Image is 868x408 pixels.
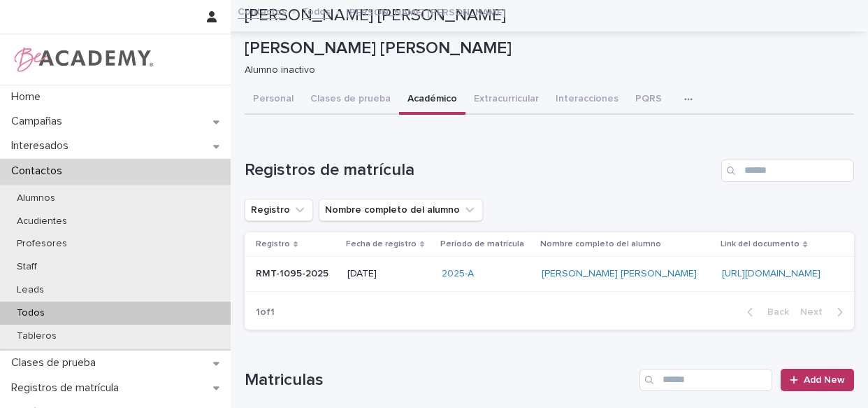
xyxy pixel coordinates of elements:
p: Campañas [6,115,73,128]
p: [DATE] [347,268,431,280]
tr: RMT-1095-2025RMT-1095-2025 [DATE]2025-A [PERSON_NAME] [PERSON_NAME] [URL][DOMAIN_NAME] [245,257,854,292]
a: [URL][DOMAIN_NAME] [722,269,820,279]
p: Interesados [6,139,80,153]
button: Interacciones [547,85,627,115]
p: Alumno inactivo [245,64,843,76]
button: Back [736,306,795,318]
a: 2025-A [442,268,474,280]
span: Back [759,307,789,317]
p: Fecha de registro [346,237,417,252]
p: Profesores [6,238,78,250]
a: Contactos [238,3,287,19]
p: Leads [6,284,55,296]
span: Next [800,307,831,317]
button: Next [795,306,854,318]
p: Nombre completo del alumno [540,237,661,252]
a: [PERSON_NAME] [PERSON_NAME] [542,268,697,280]
button: Registro [245,199,313,221]
button: Extracurricular [465,85,547,115]
button: Nombre completo del alumno [319,199,483,221]
p: [PERSON_NAME] [PERSON_NAME] [245,38,848,59]
a: Add New [781,369,854,391]
img: WPrjXfSUmiLcdUfaYY4Q [11,45,154,73]
p: Clases de prueba [6,356,107,370]
p: Staff [6,261,48,273]
span: Add New [804,375,845,385]
p: 1 of 1 [245,295,286,330]
p: Link del documento [721,237,800,252]
a: Todos [302,3,331,19]
button: PQRS [627,85,670,115]
button: Personal [245,85,302,115]
p: Tableros [6,330,68,342]
button: Clases de prueba [302,85,399,115]
p: Registro [256,237,290,252]
p: Acudientes [6,216,78,227]
p: Home [6,90,52,104]
h1: Matriculas [245,370,634,391]
p: Período de matrícula [440,237,524,252]
input: Search [639,369,772,391]
p: RMT-1095-2025 [256,265,331,280]
p: Todos [6,307,56,319]
input: Search [721,160,854,182]
p: Contactos [6,164,73,178]
p: [PERSON_NAME] [PERSON_NAME] [346,3,505,19]
p: Alumnos [6,192,66,204]
p: Registros de matrícula [6,381,130,395]
button: Académico [399,85,465,115]
h1: Registros de matrícula [245,160,716,181]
